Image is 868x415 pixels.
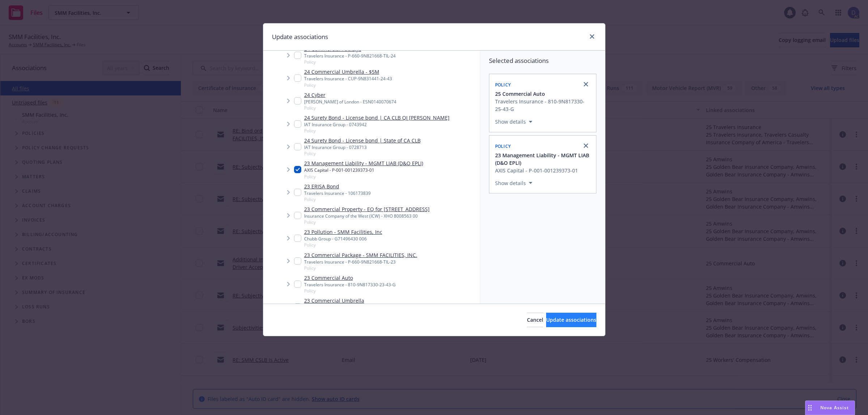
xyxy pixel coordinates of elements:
[805,401,814,415] div: Drag to move
[304,174,423,180] span: Policy
[304,114,450,121] a: 24 Surety Bond - License bond | CA CLB QI [PERSON_NAME]
[492,117,535,126] button: Show details
[304,251,417,259] a: 23 Commercial Package - SMM FACILITIES, INC.
[304,137,421,144] a: 24 Surety Bond - License bond | State of CA CLB
[820,405,849,411] span: Nova Assist
[304,213,430,219] div: Insurance Company of the West (ICW) - XHO 8008563 00
[495,82,511,88] span: Policy
[304,82,392,88] span: Policy
[304,259,417,265] div: Travelers Insurance - P-660-9N821668-TIL-23
[304,265,417,271] span: Policy
[304,282,396,288] div: Travelers Insurance - 810-9N817330-23-43-G
[304,76,392,82] div: Travelers Insurance - CUP-9N831441-24-43
[495,167,592,174] div: AXIS Capital - P-001-001239373-01
[304,68,392,76] a: 24 Commercial Umbrella - $5M
[304,121,450,128] div: IAT Insurance Group - 0743942
[304,167,423,173] div: AXIS Capital - P-001-001239373-01
[546,316,596,323] span: Update associations
[304,53,396,59] div: Travelers Insurance - P-660-9N821668-TIL-24
[304,144,421,150] div: IAT Insurance Group - 0728713
[304,59,396,65] span: Policy
[304,274,396,282] a: 23 Commercial Auto
[492,179,535,187] button: Show details
[546,313,596,327] button: Update associations
[304,159,423,167] a: 23 Management Liability - MGMT LIAB (D&O EPLI)
[304,236,382,242] div: Chubb Group - G71496430 006
[527,316,543,323] span: Cancel
[304,150,421,157] span: Policy
[588,32,596,41] a: close
[304,105,396,111] span: Policy
[304,219,430,225] span: Policy
[495,143,511,149] span: Policy
[495,90,545,98] span: 25 Commercial Auto
[304,196,371,202] span: Policy
[304,205,430,213] a: 23 Commercial Property - EQ for [STREET_ADDRESS]
[805,401,855,415] button: Nova Assist
[272,32,328,42] h1: Update associations
[304,297,392,304] a: 23 Commercial Umbrella
[304,183,371,190] a: 23 ERISA Bond
[527,313,543,327] button: Cancel
[582,80,590,89] a: close
[495,90,592,98] button: 25 Commercial Auto
[304,288,396,294] span: Policy
[304,128,450,134] span: Policy
[304,99,396,105] div: [PERSON_NAME] of London - ESN0140070674
[304,190,371,196] div: Travelers Insurance - 106173839
[304,91,396,99] a: 24 Cyber
[304,228,382,236] a: 23 Pollution - SMM Facilities, Inc
[495,98,592,113] div: Travelers Insurance - 810-9N817330-25-43-G
[582,141,590,150] a: close
[304,242,382,248] span: Policy
[495,151,592,167] button: 23 Management Liability - MGMT LIAB (D&O EPLI)
[489,56,596,65] span: Selected associations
